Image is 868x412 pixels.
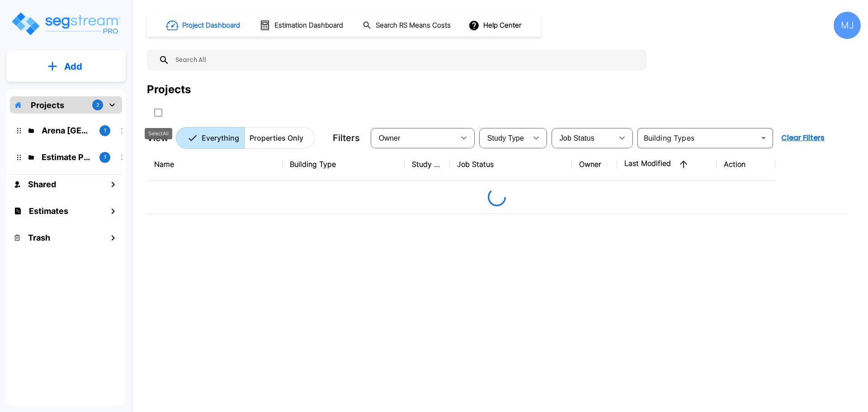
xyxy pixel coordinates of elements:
[467,17,525,34] button: Help Center
[379,134,401,142] span: Owner
[176,127,245,149] button: Everything
[10,11,121,37] img: Logo
[250,133,303,143] p: Properties Only
[553,125,613,151] div: Select
[6,53,126,80] button: Add
[373,125,455,151] div: Select
[283,148,405,181] th: Building Type
[778,129,828,147] button: Clear Filters
[149,104,167,122] button: SelectAll
[487,134,524,142] span: Study Type
[640,132,755,144] input: Building Types
[202,133,239,143] p: Everything
[572,148,617,181] th: Owner
[28,178,56,190] h1: Shared
[147,81,191,98] div: Projects
[617,148,717,181] th: Last Modified
[376,20,451,31] h1: Search RS Means Costs
[834,12,861,39] div: MJ
[244,127,315,149] button: Properties Only
[104,153,106,161] p: 1
[104,127,106,134] p: 1
[145,128,172,139] div: SelectAll
[717,148,775,181] th: Action
[450,148,572,181] th: Job Status
[96,101,99,109] p: 2
[405,148,450,181] th: Study Type
[64,60,82,73] p: Add
[333,131,360,145] p: Filters
[28,232,50,244] h1: Trash
[170,50,642,71] input: Search All
[42,151,92,163] p: Estimate Property
[359,17,456,34] button: Search RS Means Costs
[29,205,68,217] h1: Estimates
[42,124,92,137] p: Arena Oviedo
[481,125,527,151] div: Select
[256,16,348,35] button: Estimation Dashboard
[176,127,315,149] div: Platform
[182,20,240,31] h1: Project Dashboard
[274,20,343,31] h1: Estimation Dashboard
[163,15,245,35] button: Project Dashboard
[147,148,283,181] th: Name
[757,132,770,144] button: Open
[560,134,594,142] span: Job Status
[31,99,64,111] p: Projects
